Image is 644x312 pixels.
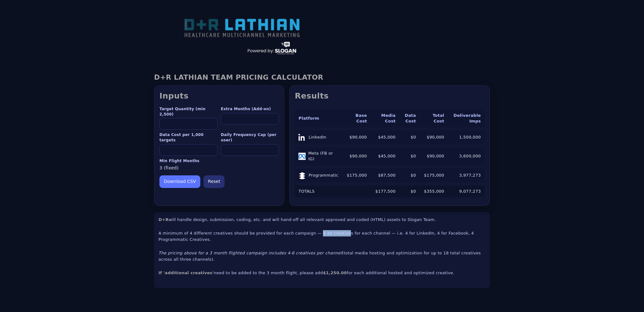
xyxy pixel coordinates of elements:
[158,270,214,275] strong: If 'additional creatives'
[158,270,486,276] p: need to be added to the 3 month flight, please add for each additional hosted and optimized creat...
[448,130,485,144] td: 1,500,000
[399,147,420,165] td: $0
[158,230,486,242] p: A minimum of 4 different creatives should be provided for each campaign — 4 ad creatives for each...
[158,250,486,262] p: (total media hosting and optimization for up to 18 total creatives across all three channels).
[308,173,338,178] span: Programmatic
[420,147,448,165] td: $90,000
[159,91,279,101] h2: Inputs
[158,251,342,255] em: The pricing above for a 3 month flighted campaign includes 4-6 creatives per channel
[371,168,399,182] td: $87,500
[221,132,279,143] label: Daily Frequency Cap (per user)
[448,147,485,165] td: 3,600,000
[159,175,200,188] button: Download CSV
[371,147,399,165] td: $45,000
[295,185,342,197] td: TOTALS
[323,270,347,275] strong: $1,250.00
[158,217,486,223] p: will handle design, submission, coding, etc. and will hand-off all relevant approved and coded (H...
[420,130,448,144] td: $90,000
[399,130,420,144] td: $0
[159,165,218,171] div: 3 (fixed)
[295,91,485,101] h2: Results
[448,110,485,127] th: Deliverable Imps
[298,152,306,160] img: Meta
[159,132,218,143] label: Data Cost per 1,000 targets
[295,110,342,127] th: Platform
[420,168,448,182] td: $175,000
[159,158,218,164] label: Min Flight Months
[420,185,448,197] td: $355,000
[371,185,399,197] td: $177,500
[448,168,485,182] td: 3,977,273
[399,168,420,182] td: $0
[399,185,420,197] td: $0
[342,130,371,144] td: $90,000
[420,110,448,127] th: Total Cost
[154,73,490,82] h1: D+R LATHIAN TEAM PRICING CALCULATOR
[203,175,225,188] button: Reset
[371,110,399,127] th: Media Cost
[399,110,420,127] th: Data Cost
[159,106,218,117] label: Target Quantity (min 2,500)
[308,134,326,140] span: LinkedIn
[158,217,169,222] strong: D+R
[448,185,485,197] td: 9,077,273
[308,150,339,162] span: Meta (FB or IG)
[342,110,371,127] th: Base Cost
[221,106,279,112] label: Extra Months (Add-on)
[371,130,399,144] td: $45,000
[342,168,371,182] td: $175,000
[342,147,371,165] td: $90,000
